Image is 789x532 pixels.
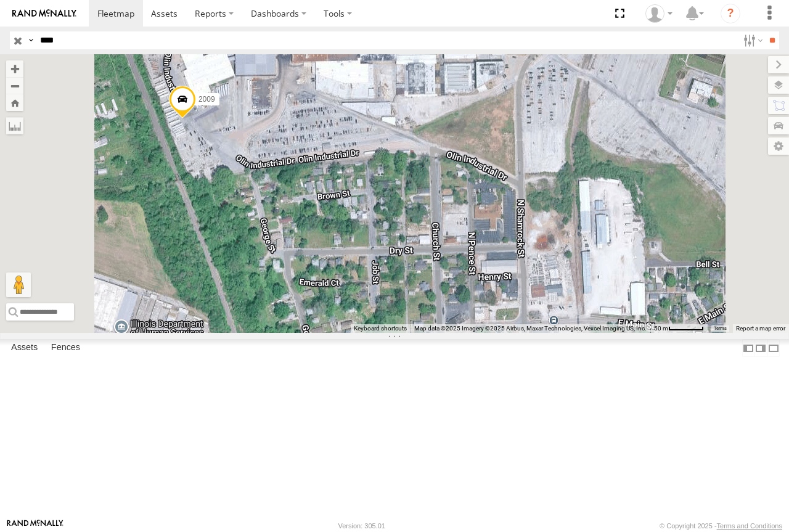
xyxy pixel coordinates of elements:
span: Map data ©2025 Imagery ©2025 Airbus, Maxar Technologies, Vexcel Imaging US, Inc. [414,325,647,332]
div: Version: 305.01 [338,522,385,530]
button: Zoom Home [6,94,23,111]
span: 2009 [198,95,215,104]
a: Visit our Website [7,520,63,532]
button: Map Scale: 50 m per 54 pixels [650,324,708,333]
label: Dock Summary Table to the Left [742,339,754,357]
label: Hide Summary Table [767,339,780,357]
label: Search Filter Options [738,31,765,49]
a: Report a map error [736,325,785,332]
label: Search Query [26,31,36,49]
div: © Copyright 2025 - [660,522,782,530]
label: Measure [6,117,23,134]
button: Zoom out [6,77,23,94]
img: rand-logo.svg [12,9,76,18]
a: Terms and Conditions [717,522,782,530]
label: Map Settings [768,137,789,155]
label: Fences [45,340,86,357]
span: 50 m [654,325,668,332]
div: Phil Blake [641,4,677,23]
button: Keyboard shortcuts [354,324,407,333]
i: ? [721,4,740,23]
label: Dock Summary Table to the Right [754,339,767,357]
button: Zoom in [6,60,23,77]
label: Assets [5,340,44,357]
button: Drag Pegman onto the map to open Street View [6,272,31,297]
a: Terms [714,325,727,330]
